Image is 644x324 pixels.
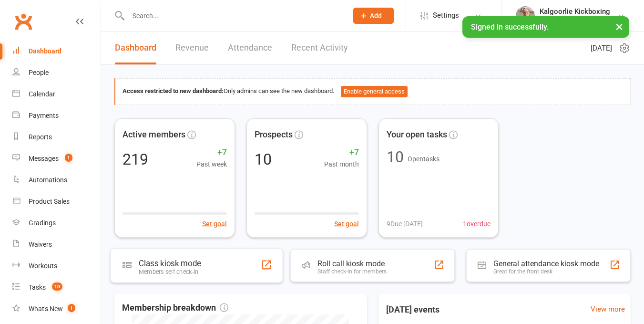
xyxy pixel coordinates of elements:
span: [DATE] [591,42,612,54]
span: Settings [433,5,459,26]
input: Search... [125,9,341,22]
span: Active members [123,128,185,142]
button: Set goal [202,219,227,229]
span: Add [370,12,382,20]
h3: [DATE] events [378,301,447,318]
div: Calendar [29,90,55,98]
span: +7 [196,146,227,159]
div: Waivers [29,240,52,248]
a: Waivers [12,234,101,255]
div: General attendance kiosk mode [493,259,599,268]
div: Workouts [29,262,57,270]
div: Class kiosk mode [139,259,201,268]
span: Prospects [255,128,293,142]
div: 219 [123,152,148,167]
button: × [611,16,628,37]
div: 10 [255,152,272,167]
a: Tasks 10 [12,277,101,298]
a: Automations [12,169,101,191]
a: Messages 1 [12,148,101,169]
span: +7 [324,146,359,159]
div: Great for the front desk [493,268,599,275]
div: Messages [29,155,59,162]
span: Past month [324,159,359,169]
button: Enable general access [341,86,408,97]
div: Kalgoorlie Kickboxing [540,7,610,16]
div: Automations [29,176,67,184]
a: Product Sales [12,191,101,212]
a: Dashboard [12,41,101,62]
div: 10 [387,149,404,165]
span: Open tasks [408,155,440,163]
a: Gradings [12,212,101,234]
span: 1 [65,154,72,162]
div: Payments [29,112,59,119]
a: View more [591,303,625,315]
div: Reports [29,133,52,141]
span: Membership breakdown [122,301,228,315]
a: What's New1 [12,298,101,320]
div: Staff check-in for members [317,268,387,275]
div: Product Sales [29,198,70,205]
div: Kalgoorlie Kickboxing [540,16,610,24]
a: Attendance [228,31,272,64]
a: Workouts [12,255,101,277]
span: Your open tasks [387,128,447,142]
div: What's New [29,305,63,313]
span: 9 Due [DATE] [387,219,423,229]
a: Reports [12,126,101,148]
div: Roll call kiosk mode [317,259,387,268]
strong: Access restricted to new dashboard: [123,87,224,94]
a: Clubworx [11,10,35,33]
img: thumb_image1664779456.png [516,6,535,25]
span: 1 overdue [463,219,491,229]
a: Payments [12,105,101,126]
a: Dashboard [115,31,156,64]
div: Gradings [29,219,56,227]
span: 10 [52,282,62,291]
span: 1 [68,304,75,312]
div: Only admins can see the new dashboard. [123,86,623,97]
button: Set goal [334,219,359,229]
div: People [29,69,49,76]
a: People [12,62,101,84]
span: Past week [196,159,227,169]
div: Tasks [29,283,46,291]
a: Revenue [175,31,209,64]
div: Members self check-in [139,268,201,275]
span: Signed in successfully. [471,22,549,31]
a: Calendar [12,84,101,105]
a: Recent Activity [291,31,348,64]
div: Dashboard [29,47,61,55]
button: Add [353,8,394,24]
